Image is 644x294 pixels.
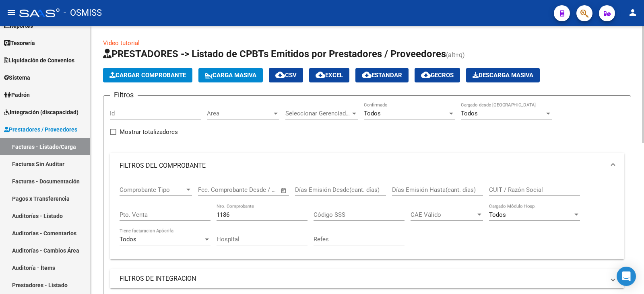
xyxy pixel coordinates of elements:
[411,211,476,218] span: CAE Válido
[617,267,636,286] div: Open Intercom Messenger
[6,8,16,17] mat-icon: menu
[238,186,277,193] input: Fecha fin
[110,89,138,101] h3: Filtros
[421,72,454,79] span: Gecros
[275,70,285,80] mat-icon: cloud_download
[279,186,289,195] button: Open calendar
[415,68,460,82] button: Gecros
[461,110,478,117] span: Todos
[110,179,624,259] div: FILTROS DEL COMPROBANTE
[4,125,77,134] span: Prestadores / Proveedores
[466,68,540,82] button: Descarga Masiva
[4,90,30,99] span: Padrón
[198,68,263,82] button: Carga Masiva
[309,68,349,82] button: EXCEL
[4,73,30,82] span: Sistema
[362,72,402,79] span: Estandar
[120,236,136,243] span: Todos
[269,68,303,82] button: CSV
[4,39,35,47] span: Tesorería
[362,70,372,80] mat-icon: cloud_download
[120,274,605,283] mat-panel-title: FILTROS DE INTEGRACION
[4,108,78,117] span: Integración (discapacidad)
[120,161,605,170] mat-panel-title: FILTROS DEL COMPROBANTE
[355,68,409,82] button: Estandar
[473,72,533,79] span: Descarga Masiva
[285,110,351,117] span: Seleccionar Gerenciador
[103,39,140,47] a: Video tutorial
[364,110,381,117] span: Todos
[489,211,506,218] span: Todos
[205,72,256,79] span: Carga Masiva
[64,4,102,22] span: - OSMISS
[103,48,446,60] span: PRESTADORES -> Listado de CPBTs Emitidos por Prestadores / Proveedores
[207,110,272,117] span: Area
[120,186,185,193] span: Comprobante Tipo
[421,70,431,80] mat-icon: cloud_download
[110,153,624,179] mat-expansion-panel-header: FILTROS DEL COMPROBANTE
[120,127,178,137] span: Mostrar totalizadores
[275,72,297,79] span: CSV
[316,72,343,79] span: EXCEL
[628,8,638,17] mat-icon: person
[198,186,231,193] input: Fecha inicio
[103,68,192,82] button: Cargar Comprobante
[316,70,325,80] mat-icon: cloud_download
[110,269,624,288] mat-expansion-panel-header: FILTROS DE INTEGRACION
[446,51,465,59] span: (alt+q)
[4,56,74,65] span: Liquidación de Convenios
[109,72,186,79] span: Cargar Comprobante
[466,68,540,82] app-download-masive: Descarga masiva de comprobantes (adjuntos)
